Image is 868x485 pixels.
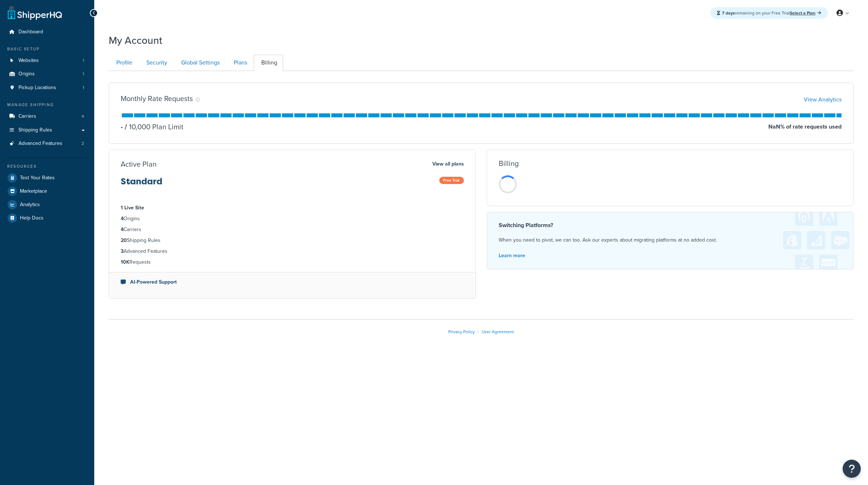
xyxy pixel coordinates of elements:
span: Free Trial [439,177,464,184]
div: Resources [5,163,89,170]
strong: 4 [121,215,124,222]
span: Carriers [18,113,36,120]
a: Carriers 4 [5,110,89,123]
p: - [121,122,123,132]
a: Global Settings [174,55,225,71]
h1: My Account [109,33,162,47]
span: Advanced Features [18,141,62,147]
a: Select a Plan [790,10,821,16]
li: Advanced Features [121,247,464,255]
a: Marketplace [5,185,89,198]
h3: Billing [499,159,519,167]
li: AI-Powered Support [121,278,464,286]
a: Pickup Locations 1 [5,81,89,95]
span: Origins [18,71,35,77]
div: Basic Setup [5,46,89,52]
li: Carriers [121,226,464,234]
span: 1 [83,58,84,64]
p: When you need to pivot, we can too. Ask our experts about migrating platforms at no added cost. [499,235,842,245]
span: Websites [18,58,39,64]
span: 4 [82,113,84,120]
li: Advanced Features [5,137,89,150]
span: Dashboard [18,29,43,35]
a: Profile [109,55,138,71]
a: View all plans [432,159,464,169]
a: ShipperHQ Home [8,5,62,20]
li: Requests [121,258,464,266]
span: Analytics [20,202,40,208]
a: User Agreement [482,329,514,335]
li: Carriers [5,110,89,123]
a: Dashboard [5,25,89,39]
a: Learn more [499,252,525,259]
a: Advanced Features 2 [5,137,89,150]
div: remaining on your Free Trial [710,7,828,19]
a: Origins 1 [5,67,89,81]
a: Shipping Rules [5,124,89,137]
a: Privacy Policy [448,329,475,335]
p: NaN % of rate requests used [768,122,842,132]
strong: 20 [121,237,127,244]
span: | [478,329,479,335]
span: Marketplace [20,188,47,195]
strong: 10K [121,258,129,266]
a: Plans [226,55,253,71]
h3: Active Plan [121,160,157,168]
span: 1 [83,71,84,77]
div: Manage Shipping [5,102,89,108]
span: Help Docs [20,215,43,221]
strong: 4 [121,226,124,233]
h4: Switching Platforms? [499,221,842,230]
a: Test Your Rates [5,171,89,184]
a: Help Docs [5,212,89,225]
span: Pickup Locations [18,85,56,91]
span: Test Your Rates [20,175,55,181]
a: Billing [254,55,283,71]
span: / [125,121,127,132]
a: View Analytics [804,95,842,104]
h3: Monthly Rate Requests [121,95,193,103]
span: Shipping Rules [18,127,52,133]
li: Shipping Rules [121,237,464,244]
a: Security [139,55,173,71]
li: Pickup Locations [5,81,89,95]
strong: 7 days [722,10,735,16]
span: 2 [82,141,84,147]
a: Analytics [5,198,89,211]
button: Open Resource Center [843,460,861,478]
h3: Standard [121,177,162,192]
li: Origins [121,215,464,223]
span: 1 [83,85,84,91]
li: Origins [5,67,89,81]
p: 10,000 Plan Limit [123,122,183,132]
strong: 1 Live Site [121,204,144,212]
li: Websites [5,54,89,67]
a: Websites 1 [5,54,89,67]
strong: 3 [121,247,124,255]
